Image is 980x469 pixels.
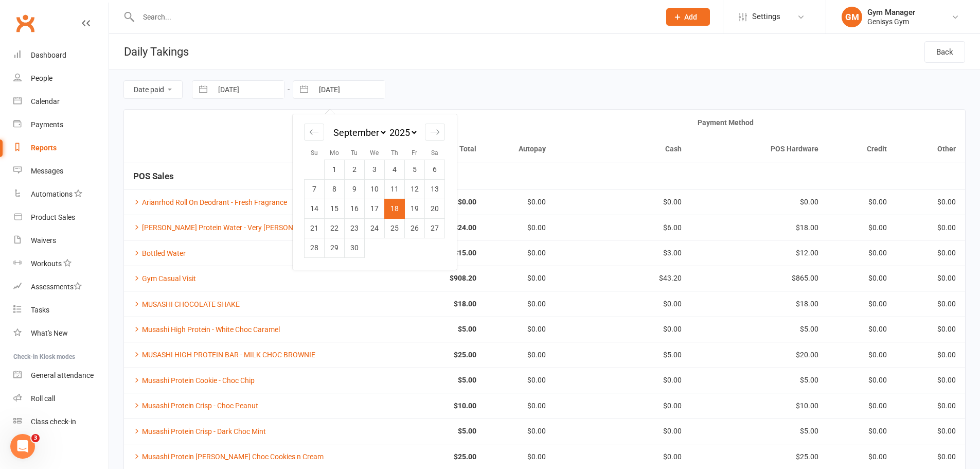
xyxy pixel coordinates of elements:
small: Su [311,149,318,157]
small: Fr [412,149,417,157]
a: Tasks [13,299,109,322]
td: Monday, September 1, 2025 [325,160,345,179]
small: We [370,149,379,157]
div: $865.00 [700,274,818,282]
div: $0.00 [495,376,545,384]
div: What's New [31,329,68,337]
td: Wednesday, September 3, 2025 [365,160,385,179]
small: Tu [351,149,358,157]
a: What's New [13,322,109,345]
td: Thursday, September 4, 2025 [385,160,405,179]
a: Arianrhod Roll On Deodrant - Fresh Fragrance [133,198,287,206]
div: Payments [31,120,63,129]
div: $0.00 [837,376,887,384]
h1: Daily Takings [109,34,189,70]
div: $18.00 [700,224,818,232]
div: $25.00 [700,453,818,461]
div: $3.00 [564,249,682,257]
a: Clubworx [12,10,38,36]
div: $6.00 [564,224,682,232]
td: Tuesday, September 2, 2025 [345,160,365,179]
div: $0.00 [564,376,682,384]
td: Sunday, September 14, 2025 [305,199,325,218]
div: $43.20 [564,274,682,282]
a: Workouts [13,252,109,275]
div: Calendar [31,97,60,106]
div: Autopay [495,145,545,153]
div: $0.00 [905,198,956,206]
div: Waivers [31,236,56,245]
div: $0.00 [905,325,956,333]
div: $0.00 [495,402,545,410]
div: $5.00 [700,376,818,384]
div: $0.00 [495,300,545,308]
td: Sunday, September 7, 2025 [305,179,325,199]
div: Product Sales [31,213,75,221]
strong: $18.00 [359,300,476,308]
td: Monday, September 22, 2025 [325,218,345,238]
div: Calendar [293,114,456,270]
a: Musashi Protein Cookie - Choc Chip [133,376,255,385]
a: Class kiosk mode [13,410,109,433]
div: $20.00 [700,351,818,359]
td: Friday, September 12, 2025 [405,179,425,199]
div: $0.00 [837,351,887,359]
div: Genisys Gym [867,17,915,26]
div: $0.00 [905,427,956,435]
strong: $908.20 [359,274,476,282]
div: $0.00 [837,300,887,308]
div: $5.00 [700,325,818,333]
div: $18.00 [700,300,818,308]
div: $0.00 [564,300,682,308]
strong: $25.00 [359,351,476,359]
a: Calendar [13,90,109,113]
div: $0.00 [495,198,545,206]
td: Saturday, September 27, 2025 [425,218,445,238]
a: MUSASHI HIGH PROTEIN BAR - MILK CHOC BROWNIE [133,351,315,359]
div: $5.00 [700,427,818,435]
div: $0.00 [495,453,545,461]
strong: $10.00 [359,402,476,410]
div: Messages [31,167,63,175]
div: $0.00 [837,427,887,435]
div: $0.00 [564,325,682,333]
td: Selected. Thursday, September 18, 2025 [385,199,405,218]
a: Musashi High Protein - White Choc Caramel [133,325,280,334]
small: Sa [431,149,438,157]
div: $0.00 [905,402,956,410]
td: Tuesday, September 9, 2025 [345,179,365,199]
input: To [313,81,385,98]
a: Bottled Water [133,249,186,257]
div: $0.00 [564,427,682,435]
a: MUSASHI CHOCOLATE SHAKE [133,300,240,308]
div: $0.00 [905,351,956,359]
div: $0.00 [905,274,956,282]
div: Assessments [31,283,82,291]
div: $0.00 [495,351,545,359]
div: General attendance [31,371,94,379]
input: Search... [135,10,653,24]
td: Monday, September 15, 2025 [325,199,345,218]
div: $5.00 [564,351,682,359]
a: [PERSON_NAME] Protein Water - Very [PERSON_NAME] [133,223,318,232]
div: Reports [31,144,57,152]
small: Mo [330,149,339,157]
div: $0.00 [700,198,818,206]
td: Friday, September 26, 2025 [405,218,425,238]
span: Settings [752,5,780,28]
td: Tuesday, September 30, 2025 [345,238,365,257]
td: Saturday, September 6, 2025 [425,160,445,179]
strong: $5.00 [359,427,476,435]
div: Tasks [31,306,49,314]
div: Automations [31,190,73,198]
div: POS Hardware [700,145,818,153]
a: Messages [13,160,109,183]
div: $0.00 [495,274,545,282]
div: Dashboard [31,51,66,59]
div: $0.00 [837,274,887,282]
div: $0.00 [495,427,545,435]
a: Reports [13,136,109,160]
a: Musashi Protein [PERSON_NAME] Choc Cookies n Cream [133,453,324,461]
a: Assessments [13,275,109,299]
td: Monday, September 8, 2025 [325,179,345,199]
